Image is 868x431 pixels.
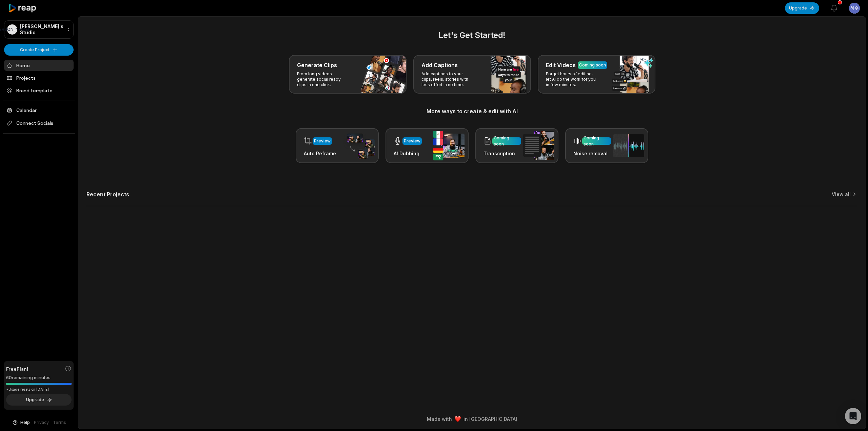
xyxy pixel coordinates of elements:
[343,133,375,159] img: auto_reframe.png
[86,191,129,198] h2: Recent Projects
[4,72,74,83] a: Projects
[785,2,819,14] button: Upgrade
[6,387,72,392] div: *Usage resets on [DATE]
[4,44,74,56] button: Create Project
[6,374,72,381] div: 60 remaining minutes
[421,71,474,87] p: Add captions to your clips, reels, stories with less effort in no time.
[546,71,598,87] p: Forget hours of editing, let AI do the work for you in few minutes.
[421,61,458,69] h3: Add Captions
[584,135,610,147] div: Coming soon
[404,138,420,144] div: Preview
[6,394,72,406] button: Upgrade
[53,419,66,426] a: Terms
[6,365,28,372] span: Free Plan!
[4,60,74,71] a: Home
[455,416,461,422] img: heart emoji
[4,104,74,116] a: Calendar
[523,131,554,160] img: transcription.png
[297,61,337,69] h3: Generate Clips
[304,150,336,157] h3: Auto Reframe
[4,117,74,129] span: Connect Socials
[7,24,17,35] div: [PERSON_NAME]
[394,150,422,157] h3: AI Dubbing
[86,29,857,41] h2: Let's Get Started!
[832,191,851,198] a: View all
[20,23,64,36] p: [PERSON_NAME]'s Studio
[34,419,49,426] a: Privacy
[12,419,30,426] button: Help
[494,135,520,147] div: Coming soon
[4,85,74,96] a: Brand template
[20,419,30,426] span: Help
[845,408,861,424] div: Open Intercom Messenger
[579,62,606,68] div: Coming soon
[297,71,350,87] p: From long videos generate social ready clips in one click.
[433,131,465,160] img: ai_dubbing.png
[484,150,521,157] h3: Transcription
[314,138,331,144] div: Preview
[613,134,644,157] img: noise_removal.png
[546,61,576,69] h3: Edit Videos
[84,415,860,423] div: Made with in [GEOGRAPHIC_DATA]
[573,150,611,157] h3: Noise removal
[86,107,857,115] h3: More ways to create & edit with AI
